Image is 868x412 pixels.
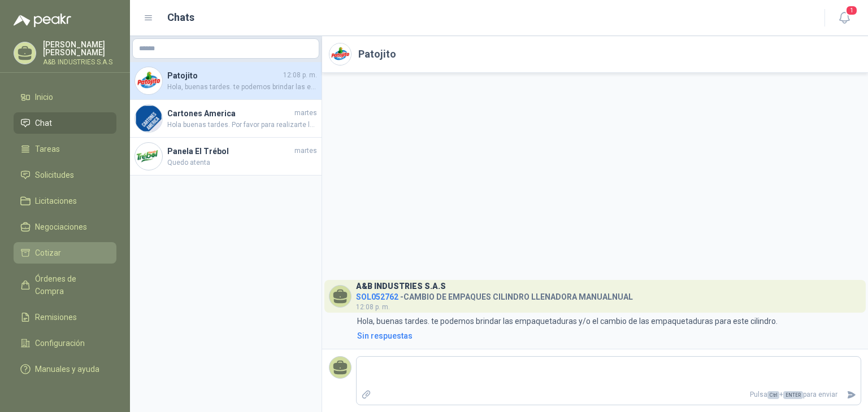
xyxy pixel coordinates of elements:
span: Hola buenas tardes. Por favor para realizarte la cotización. Necesitan la manguera para agua aire... [167,120,317,130]
a: Inicio [14,86,116,108]
span: 1 [845,5,858,16]
span: Negociaciones [35,221,87,233]
span: Inicio [35,91,53,103]
a: Company LogoPanela El TrébolmartesQuedo atenta [130,138,322,176]
span: Manuales y ayuda [35,363,99,375]
img: Company Logo [135,105,162,132]
p: [PERSON_NAME] [PERSON_NAME] [43,41,116,56]
p: Pulsa + para enviar [376,385,843,405]
p: Hola, buenas tardes. te podemos brindar las empaquetaduras y/o el cambio de las empaquetaduras pa... [357,315,778,327]
a: Remisiones [14,306,116,328]
h4: - CAMBIO DE EMPAQUES CILINDRO LLENADORA MANUALNUAL [356,290,633,300]
h4: Panela El Trébol [167,145,292,157]
span: Tareas [35,143,60,155]
span: Chat [35,117,52,129]
img: Logo peakr [14,14,71,27]
a: Configuración [14,332,116,354]
h4: Patojito [167,69,281,82]
a: Company LogoCartones AmericamartesHola buenas tardes. Por favor para realizarte la cotización. Ne... [130,100,322,138]
span: martes [294,146,317,156]
span: martes [294,108,317,119]
button: Enviar [842,385,861,405]
h3: A&B INDUSTRIES S.A.S [356,283,446,290]
button: 1 [834,8,854,28]
span: Licitaciones [35,195,77,207]
span: Hola, buenas tardes. te podemos brindar las empaquetaduras y/o el cambio de las empaquetaduras pa... [167,82,317,93]
img: Company Logo [329,43,351,65]
span: 12:08 p. m. [283,70,317,81]
a: Sin respuestas [355,330,861,342]
span: SOL052762 [356,292,398,301]
a: Company LogoPatojito12:08 p. m.Hola, buenas tardes. te podemos brindar las empaquetaduras y/o el ... [130,62,322,100]
span: ENTER [783,391,803,399]
span: 12:08 p. m. [356,303,390,311]
div: Sin respuestas [357,330,413,342]
a: Chat [14,112,116,134]
p: A&B INDUSTRIES S.A.S [43,59,116,65]
span: Configuración [35,337,85,349]
a: Cotizar [14,242,116,264]
span: Ctrl [767,391,779,399]
span: Solicitudes [35,169,74,181]
span: Órdenes de Compra [35,273,106,297]
a: Solicitudes [14,164,116,186]
h4: Cartones America [167,107,292,120]
a: Licitaciones [14,190,116,212]
span: Remisiones [35,311,77,323]
img: Company Logo [135,143,162,170]
a: Órdenes de Compra [14,268,116,302]
span: Cotizar [35,247,61,259]
label: Adjuntar archivos [357,385,376,405]
span: Quedo atenta [167,157,317,168]
a: Manuales y ayuda [14,358,116,380]
a: Tareas [14,138,116,160]
a: Negociaciones [14,216,116,238]
h2: Patojito [358,46,396,62]
h1: Chats [167,10,194,25]
img: Company Logo [135,67,162,94]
